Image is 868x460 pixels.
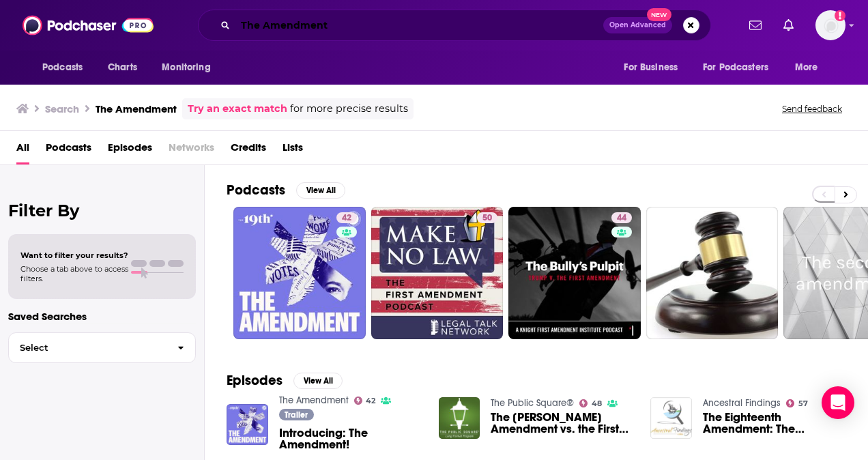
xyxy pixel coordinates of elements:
[233,207,366,339] a: 42
[231,136,266,164] a: Credits
[491,412,634,435] a: The Johnson Amendment vs. the First Amendment
[8,310,196,323] p: Saved Searches
[46,136,91,164] a: Podcasts
[336,212,357,223] a: 42
[703,58,768,77] span: For Podcasters
[694,55,788,81] button: open menu
[227,182,345,199] a: PodcastsView All
[99,55,145,81] a: Charts
[23,12,154,38] img: Podchaser - Follow, Share and Rate Podcasts
[579,399,602,407] a: 48
[227,182,285,199] h2: Podcasts
[439,397,480,439] img: The Johnson Amendment vs. the First Amendment
[778,14,799,37] a: Show notifications dropdown
[162,58,210,77] span: Monitoring
[617,212,626,225] span: 44
[285,411,308,419] span: Trailer
[815,10,845,40] img: User Profile
[703,412,846,435] a: The Eighteenth Amendment: The Constitutional Amendments
[342,212,351,225] span: 42
[611,212,632,223] a: 44
[283,136,303,164] a: Lists
[815,10,845,40] span: Logged in as tessvanden
[592,401,602,407] span: 48
[198,10,711,41] div: Search podcasts, credits, & more...
[188,101,287,117] a: Try an exact match
[822,386,854,419] div: Open Intercom Messenger
[624,58,678,77] span: For Business
[835,10,845,21] svg: Add a profile image
[786,399,808,407] a: 57
[108,58,137,77] span: Charts
[778,103,846,115] button: Send feedback
[366,398,375,404] span: 42
[9,343,167,352] span: Select
[8,332,196,363] button: Select
[33,55,100,81] button: open menu
[647,8,671,21] span: New
[614,55,695,81] button: open menu
[703,397,781,409] a: Ancestral Findings
[477,212,497,223] a: 50
[42,58,83,77] span: Podcasts
[603,17,672,33] button: Open AdvancedNew
[152,55,228,81] button: open menu
[609,22,666,29] span: Open Advanced
[279,394,349,406] a: The Amendment
[491,397,574,409] a: The Public Square®
[508,207,641,339] a: 44
[815,10,845,40] button: Show profile menu
[96,102,177,115] h3: The Amendment
[354,397,376,405] a: 42
[491,412,634,435] span: The [PERSON_NAME] Amendment vs. the First Amendment
[16,136,29,164] a: All
[795,58,818,77] span: More
[650,397,692,439] img: The Eighteenth Amendment: The Constitutional Amendments
[227,404,268,446] img: Introducing: The Amendment!
[45,102,79,115] h3: Search
[290,101,408,117] span: for more precise results
[744,14,767,37] a: Show notifications dropdown
[227,372,283,389] h2: Episodes
[785,55,835,81] button: open menu
[293,373,343,389] button: View All
[371,207,504,339] a: 50
[227,372,343,389] a: EpisodesView All
[235,14,603,36] input: Search podcasts, credits, & more...
[20,250,128,260] span: Want to filter your results?
[169,136,214,164] span: Networks
[279,427,422,450] a: Introducing: The Amendment!
[108,136,152,164] a: Episodes
[20,264,128,283] span: Choose a tab above to access filters.
[8,201,196,220] h2: Filter By
[482,212,492,225] span: 50
[798,401,808,407] span: 57
[296,182,345,199] button: View All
